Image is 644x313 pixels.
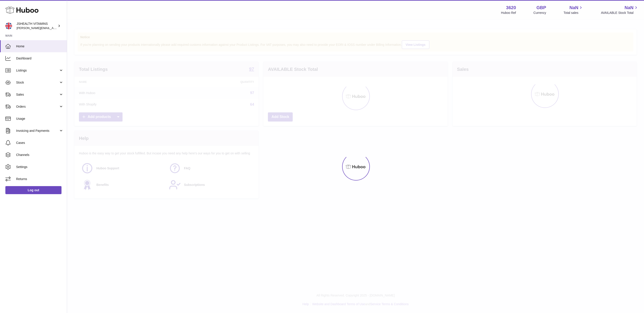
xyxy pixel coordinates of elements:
[536,5,546,11] strong: GBP
[563,11,583,15] span: Total sales
[16,141,64,145] span: Cases
[601,11,639,15] span: AVAILABLE Stock Total
[16,68,59,73] span: Listings
[625,5,633,11] span: NaN
[16,105,59,109] span: Orders
[16,80,59,85] span: Stock
[16,117,64,121] span: Usage
[16,56,64,61] span: Dashboard
[16,165,64,169] span: Settings
[569,5,578,11] span: NaN
[534,11,546,15] div: Currency
[16,129,59,133] span: Invoicing and Payments
[563,5,583,15] a: NaN Total sales
[501,11,516,15] div: Huboo Ref
[16,153,64,157] span: Channels
[17,22,57,30] div: JSHEALTH VITAMINS
[16,44,64,48] span: Home
[5,23,12,29] img: francesca@jshealthvitamins.com
[506,5,516,11] strong: 3620
[16,177,64,181] span: Returns
[5,186,61,194] a: Log out
[16,92,59,97] span: Sales
[17,26,90,30] span: [PERSON_NAME][EMAIL_ADDRESS][DOMAIN_NAME]
[601,5,639,15] a: NaN AVAILABLE Stock Total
